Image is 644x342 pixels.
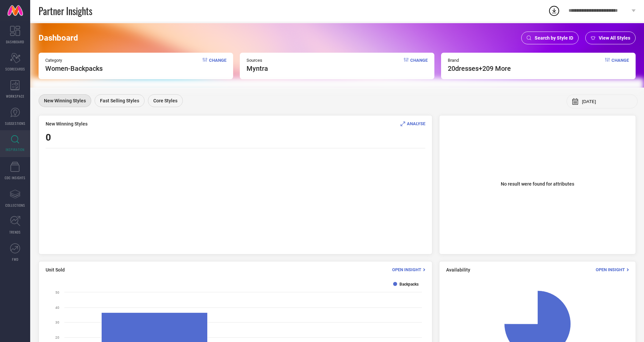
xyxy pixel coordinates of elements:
span: Unit Sold [46,267,65,273]
span: WORKSPACE [6,94,24,99]
span: SCORECARDS [5,66,25,71]
input: Select month [582,99,632,104]
div: Open download list [548,5,560,17]
span: Change [209,58,226,72]
span: New Winning Styles [44,98,86,103]
span: TRENDS [9,230,21,235]
span: Dashboard [39,33,78,43]
span: COLLECTIONS [5,203,25,208]
span: Core Styles [153,98,177,103]
span: Change [611,58,629,72]
text: 30 [55,321,59,324]
span: Brand [448,58,511,63]
div: Open Insight [392,266,425,273]
span: ANALYSE [407,121,425,126]
span: Fast Selling Styles [100,98,139,103]
text: 20 [55,336,59,339]
span: INSPIRATION [6,147,24,152]
span: Category [45,58,103,63]
span: Availability [446,267,470,273]
span: New Winning Styles [46,121,88,127]
span: Open Insight [392,267,421,272]
text: Backpacks [399,282,419,287]
span: Women-Backpacks [45,64,103,72]
span: Open Insight [596,267,625,272]
text: 50 [55,291,59,294]
span: SUGGESTIONS [5,121,25,126]
span: CDC INSIGHTS [5,175,25,180]
span: myntra [247,64,268,72]
span: 0 [46,132,51,143]
span: No result were found for attributes [501,181,574,187]
div: Analyse [400,120,425,127]
span: DASHBOARD [6,39,24,44]
span: View All Styles [599,35,630,41]
span: Partner Insights [39,4,92,18]
span: Search by Style ID [535,35,573,41]
span: FWD [12,257,18,262]
text: 40 [55,306,59,309]
span: Sources [247,58,268,63]
span: Change [410,58,428,72]
div: Open Insight [596,266,629,273]
span: 20dresses +209 More [448,64,511,72]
